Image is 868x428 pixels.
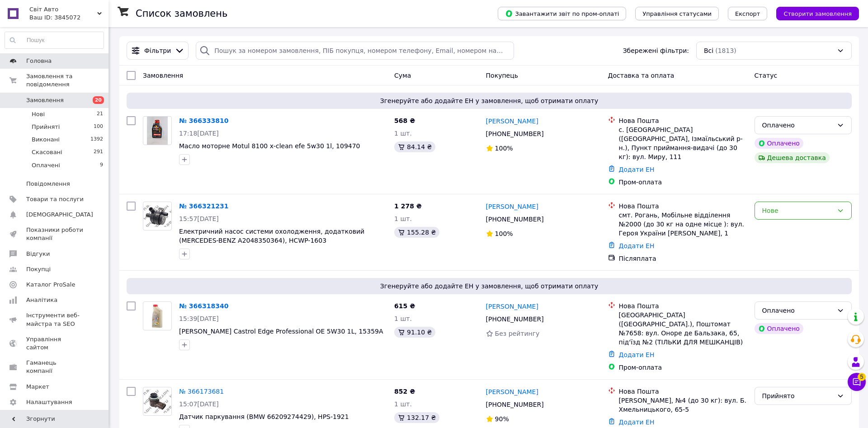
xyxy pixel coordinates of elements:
a: [PERSON_NAME] [486,302,538,311]
span: 100 [94,123,103,131]
a: № 366321231 [179,202,228,210]
span: Згенеруйте або додайте ЕН у замовлення, щоб отримати оплату [130,282,848,291]
div: [PHONE_NUMBER] [484,398,546,411]
span: 15:39[DATE] [179,315,219,322]
div: [GEOGRAPHIC_DATA] ([GEOGRAPHIC_DATA].), Поштомат №7658: вул. Оноре де Бальзака, 65, під'їзд №2 (Т... [619,310,747,347]
div: Ваш ID: 3845072 [29,14,108,22]
a: Фото товару [143,301,172,330]
span: Експорт [735,10,760,17]
span: 1 278 ₴ [394,202,422,210]
span: Управління статусами [642,10,712,17]
span: Створити замовлення [783,10,852,17]
a: Датчик паркування (BMW 66209274429), HPS-1921 [179,413,349,420]
a: Додати ЕН [619,242,655,249]
span: 1 шт. [394,130,412,137]
a: Додати ЕН [619,351,655,358]
span: [PERSON_NAME] Castrol Edge Professional OE 5W30 1L, 15359A [179,328,383,335]
span: Скасовані [32,148,62,156]
div: с. [GEOGRAPHIC_DATA] ([GEOGRAPHIC_DATA], Ізмаїльський р-н.), Пункт приймання-видачі (до 30 кг): в... [619,125,747,161]
a: № 366173681 [179,388,224,395]
div: 91.10 ₴ [394,327,435,338]
div: [PHONE_NUMBER] [484,127,546,140]
div: 132.17 ₴ [394,412,439,423]
a: [PERSON_NAME] [486,202,538,211]
img: Фото товару [143,205,171,227]
span: Каталог ProSale [26,281,75,289]
div: Нове [762,206,833,216]
span: Оплачені [32,161,60,169]
span: Маркет [26,383,49,391]
div: Нова Пошта [619,387,747,396]
span: Показники роботи компанії [26,226,84,242]
span: Повідомлення [26,180,70,188]
a: № 366333810 [179,117,228,124]
div: смт. Рогань, Мобільне відділення №2000 (до 30 кг на одне місце ): вул. Героя України [PERSON_NAME... [619,211,747,238]
div: [PHONE_NUMBER] [484,213,546,226]
input: Пошук за номером замовлення, ПІБ покупця, номером телефону, Email, номером накладної [196,42,514,60]
span: 100% [495,145,513,152]
span: [DEMOGRAPHIC_DATA] [26,211,93,219]
input: Пошук [5,32,104,48]
span: Електричний насос системи охолодження, додатковий (MERCEDES-BENZ A2048350364), HCWP-1603 [179,228,364,244]
span: 21 [97,110,103,118]
span: Замовлення [26,96,64,104]
span: 17:18[DATE] [179,130,219,137]
div: Оплачено [755,138,803,149]
span: Фільтри [144,46,171,55]
span: Замовлення та повідомлення [26,72,108,89]
span: 5 [858,373,866,381]
a: Масло моторне Motul 8100 x-clean efe 5w30 1l, 109470 [179,142,360,150]
span: 100% [495,230,513,237]
div: Прийнято [762,391,833,401]
h1: Список замовлень [136,8,227,19]
div: Оплачено [762,120,833,130]
span: 1 шт. [394,215,412,222]
button: Чат з покупцем5 [848,373,866,391]
span: Статус [755,72,778,79]
button: Створити замовлення [776,7,859,20]
span: 852 ₴ [394,388,415,395]
div: [PERSON_NAME], №4 (до 30 кг): вул. Б. Хмельницького, 65-5 [619,396,747,414]
div: Дешева доставка [755,152,830,163]
div: Пром-оплата [619,363,747,372]
span: Аналітика [26,296,57,304]
span: 1 шт. [394,400,412,408]
div: Нова Пошта [619,301,747,310]
span: 568 ₴ [394,117,415,124]
button: Управління статусами [635,7,719,20]
span: 291 [94,148,103,156]
div: 155.28 ₴ [394,227,439,238]
span: 90% [495,415,509,423]
div: Оплачено [755,323,803,334]
span: 15:07[DATE] [179,400,219,408]
img: Фото товару [143,303,171,329]
span: Головна [26,57,52,65]
button: Експорт [728,7,768,20]
span: Відгуки [26,250,50,258]
a: Додати ЕН [619,166,655,173]
span: Без рейтингу [495,330,540,337]
span: Налаштування [26,398,72,406]
span: Cума [394,72,411,79]
div: Нова Пошта [619,116,747,125]
span: 1392 [90,136,103,144]
span: Товари та послуги [26,195,84,203]
a: [PERSON_NAME] [486,117,538,126]
span: Доставка та оплата [608,72,675,79]
a: Додати ЕН [619,419,655,426]
span: 1 шт. [394,315,412,322]
span: (1813) [715,47,736,54]
span: Нові [32,110,45,118]
span: Свiт Авто [29,5,97,14]
a: Фото товару [143,116,172,145]
div: Пром-оплата [619,178,747,187]
span: 615 ₴ [394,302,415,310]
a: Фото товару [143,387,172,416]
span: Замовлення [143,72,183,79]
span: Покупці [26,265,51,273]
span: Збережені фільтри: [623,46,689,55]
div: Оплачено [762,306,833,315]
span: Гаманець компанії [26,359,84,375]
span: Згенеруйте або додайте ЕН у замовлення, щоб отримати оплату [130,96,848,105]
